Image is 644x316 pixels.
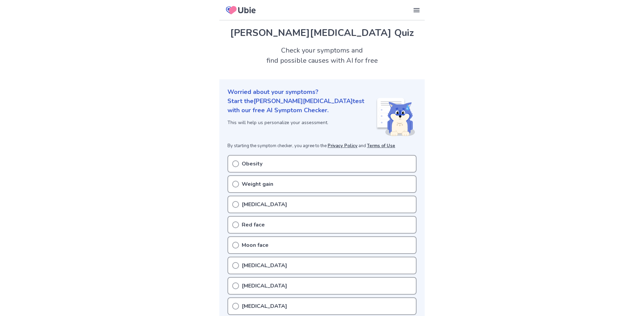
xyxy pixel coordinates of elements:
[227,119,376,126] p: This will help us personalize your assessment.
[242,261,287,270] p: [MEDICAL_DATA]
[227,87,417,97] p: Worried about your symptoms?
[227,97,376,115] p: Start the [PERSON_NAME][MEDICAL_DATA] test with our free AI Symptom Checker.
[242,221,265,229] p: Red face
[242,160,262,168] p: Obesity
[367,143,395,149] a: Terms of Use
[242,282,287,290] p: [MEDICAL_DATA]
[242,302,287,310] p: [MEDICAL_DATA]
[328,143,357,149] a: Privacy Policy
[227,143,417,150] p: By starting the symptom checker, you agree to the and
[242,241,269,249] p: Moon face
[242,180,273,188] p: Weight gain
[242,200,287,209] p: [MEDICAL_DATA]
[376,98,415,136] img: Shiba
[219,45,425,66] h2: Check your symptoms and find possible causes with AI for free
[227,26,417,40] h1: [PERSON_NAME][MEDICAL_DATA] Quiz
